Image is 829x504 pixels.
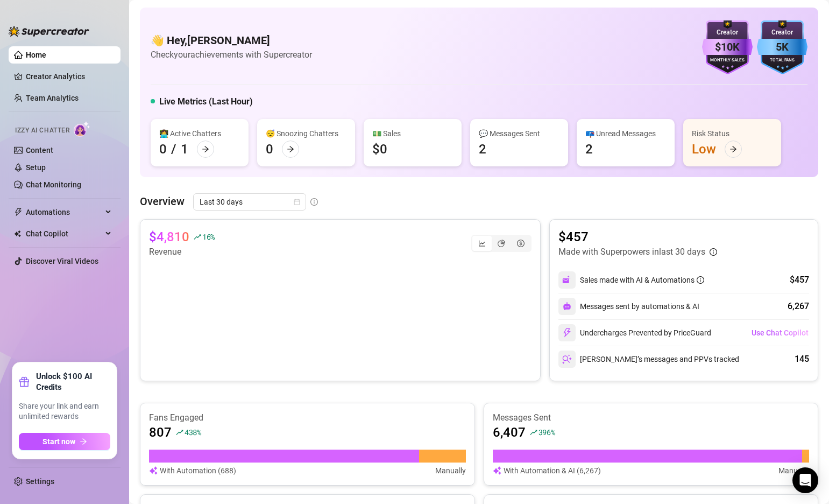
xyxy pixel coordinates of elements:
[493,465,501,477] img: svg%3e
[287,145,294,153] span: arrow-right
[751,324,809,341] button: Use Chat Copilot
[498,240,505,247] span: pie-chart
[266,128,346,139] div: 😴 Snoozing Chatters
[562,354,572,364] img: svg%3e
[580,274,704,286] div: Sales made with AI & Automations
[517,240,525,247] span: dollar-circle
[563,302,571,311] img: svg%3e
[778,465,809,477] article: Manually
[558,246,705,258] article: Made with Superpowers in last 30 days
[140,193,185,209] article: Overview
[558,228,717,246] article: $457
[80,438,87,445] span: arrow-right
[26,180,81,189] a: Chat Monitoring
[26,94,79,102] a: Team Analytics
[151,33,312,48] h4: 👋 Hey, [PERSON_NAME]
[15,125,69,136] span: Izzy AI Chatter
[558,351,739,368] div: [PERSON_NAME]’s messages and PPVs tracked
[504,465,601,477] article: With Automation & AI (6,267)
[149,412,466,424] article: Fans Engaged
[26,477,54,486] a: Settings
[478,240,486,247] span: line-chart
[795,353,809,366] div: 145
[493,412,810,424] article: Messages Sent
[558,324,711,341] div: Undercharges Prevented by PriceGuard
[159,128,240,139] div: 👩‍💻 Active Chatters
[757,27,807,38] div: Creator
[26,163,46,172] a: Setup
[435,465,466,477] article: Manually
[702,27,753,38] div: Creator
[194,233,201,241] span: rise
[729,145,737,153] span: arrow-right
[530,429,537,436] span: rise
[26,204,102,221] span: Automations
[702,57,753,64] div: Monthly Sales
[149,465,158,477] img: svg%3e
[26,51,46,59] a: Home
[790,274,809,286] div: $457
[19,433,110,450] button: Start nowarrow-right
[149,246,215,258] article: Revenue
[26,146,53,155] a: Content
[176,429,183,436] span: rise
[702,20,753,74] img: purple-badge-B9DA21FR.svg
[757,39,807,55] div: 5K
[692,128,773,139] div: Risk Status
[539,427,555,437] span: 396 %
[42,437,75,446] span: Start now
[266,141,273,158] div: 0
[310,198,318,206] span: info-circle
[151,48,312,61] article: Check your achievements with Supercreator
[493,424,526,441] article: 6,407
[372,141,387,158] div: $0
[562,275,572,285] img: svg%3e
[757,20,807,74] img: blue-badge-DgoSNQY1.svg
[149,424,172,441] article: 807
[471,235,532,252] div: segmented control
[752,328,809,337] span: Use Chat Copilot
[26,225,102,242] span: Chat Copilot
[558,298,699,315] div: Messages sent by automations & AI
[788,300,809,313] div: 6,267
[159,141,167,158] div: 0
[26,257,98,265] a: Discover Viral Videos
[757,57,807,64] div: Total Fans
[202,145,209,153] span: arrow-right
[585,128,666,139] div: 📪 Unread Messages
[585,141,593,158] div: 2
[26,68,112,85] a: Creator Analytics
[372,128,453,139] div: 💵 Sales
[9,26,89,37] img: logo-BBDzfeDw.svg
[160,465,236,477] article: With Automation (688)
[697,276,704,284] span: info-circle
[14,230,21,237] img: Chat Copilot
[792,467,818,493] div: Open Intercom Messenger
[200,194,300,210] span: Last 30 days
[294,199,300,205] span: calendar
[19,401,110,422] span: Share your link and earn unlimited rewards
[562,328,572,338] img: svg%3e
[185,427,201,437] span: 438 %
[702,39,753,55] div: $10K
[159,95,253,108] h5: Live Metrics (Last Hour)
[74,121,90,137] img: AI Chatter
[710,248,717,256] span: info-circle
[14,208,23,216] span: thunderbolt
[181,141,188,158] div: 1
[479,141,486,158] div: 2
[202,232,215,242] span: 16 %
[36,371,110,393] strong: Unlock $100 AI Credits
[479,128,559,139] div: 💬 Messages Sent
[149,228,189,246] article: $4,810
[19,376,30,387] span: gift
